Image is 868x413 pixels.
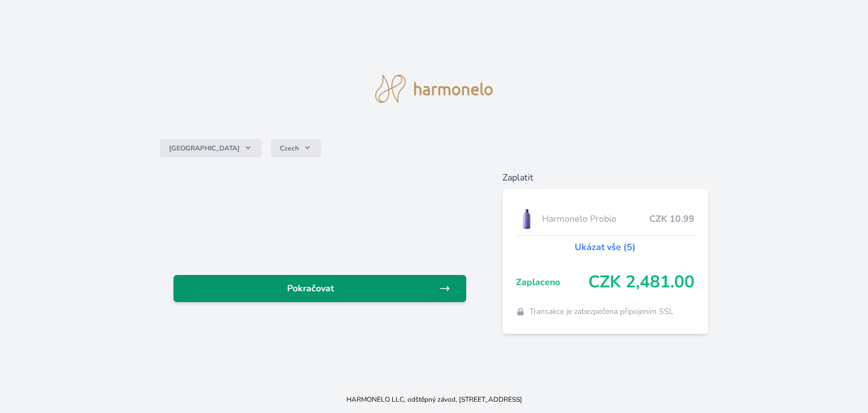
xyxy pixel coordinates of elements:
a: Pokračovat [173,275,466,302]
span: CZK 10.99 [649,212,695,226]
button: Czech [271,139,321,157]
span: [GEOGRAPHIC_DATA] [169,144,240,153]
span: Harmonelo Probio [542,212,649,226]
span: Czech [280,144,299,153]
span: Zaplaceno [516,276,588,289]
img: logo.svg [375,75,493,103]
span: CZK 2,481.00 [588,272,695,292]
a: Ukázat vše (5) [575,240,636,254]
span: Pokračovat [183,282,439,295]
img: CLEAN_PROBIO_se_stinem_x-lo.jpg [516,205,537,233]
span: Transakce je zabezpečena připojením SSL [530,306,674,317]
button: [GEOGRAPHIC_DATA] [160,139,262,157]
h6: Zaplatit [502,171,708,184]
